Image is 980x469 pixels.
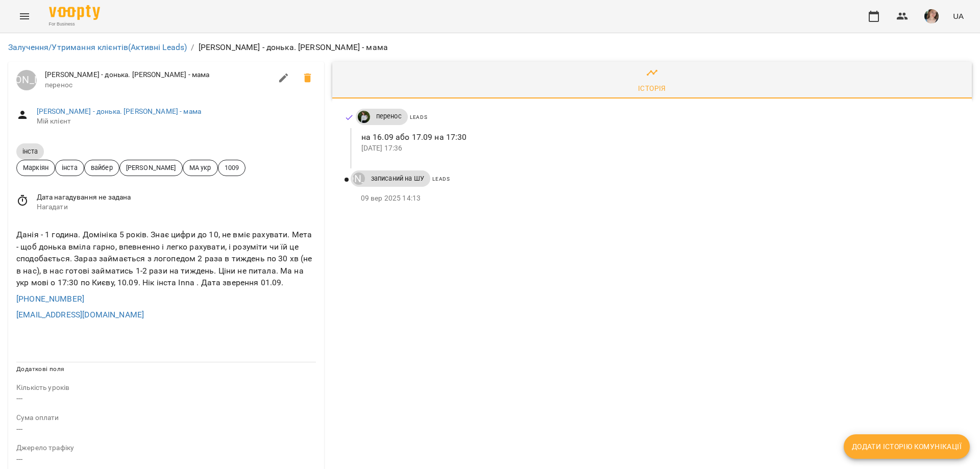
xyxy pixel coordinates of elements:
a: ДТ Чавага Вікторія [356,111,370,123]
span: перенос [45,80,272,90]
a: [PERSON_NAME] [16,70,37,90]
div: Данія - 1 година. Домініка 5 років. Знає цифри до 10, не вміє рахувати. Мета - щоб донька вміла г... [14,227,318,291]
span: інста [56,163,84,172]
nav: breadcrumb [8,41,972,54]
img: 6afb9eb6cc617cb6866001ac461bd93f.JPG [924,9,939,23]
span: Нагадати [37,202,316,212]
a: [PERSON_NAME] [351,172,365,185]
p: 09 вер 2025 14:13 [361,193,955,204]
a: [EMAIL_ADDRESS][DOMAIN_NAME] [16,310,144,319]
span: [PERSON_NAME] - донька. [PERSON_NAME] - мама [45,70,272,80]
span: 1009 [218,163,246,172]
a: [PHONE_NUMBER] [16,294,84,304]
span: For Business [49,21,100,28]
a: Залучення/Утримання клієнтів(Активні Leads) [8,42,187,52]
p: field-description [16,413,316,423]
button: Додати історію комунікації [844,434,970,459]
span: [PERSON_NAME] [120,163,182,172]
p: [DATE] 17:36 [361,143,955,154]
p: на 16.09 або 17.09 на 17:30 [361,131,955,143]
span: UA [953,11,964,21]
span: Маркіян [17,163,55,172]
span: перенос [370,112,408,121]
span: інста [16,147,44,156]
div: Луцук Маркіян [16,70,37,90]
a: [PERSON_NAME] - донька. [PERSON_NAME] - мама [37,107,201,115]
p: field-description [16,383,316,393]
p: --- [16,453,316,465]
span: Додаткові поля [16,365,64,373]
div: Луцук Маркіян [353,172,365,185]
p: [PERSON_NAME] - донька. [PERSON_NAME] - мама [199,41,388,54]
button: Menu [12,4,37,29]
li: / [191,41,194,54]
button: UA [949,7,968,26]
span: Мій клієнт [37,116,316,127]
span: Дата нагадування не задана [37,192,316,203]
img: Voopty Logo [49,5,100,20]
div: Історія [638,82,666,94]
p: --- [16,423,316,435]
p: --- [16,392,316,405]
p: field-description [16,443,316,453]
span: Leads [410,114,428,120]
img: ДТ Чавага Вікторія [358,111,370,123]
span: записаний на ШУ [365,174,430,183]
span: Leads [432,176,450,182]
span: вайбер [85,163,119,172]
span: Додати історію комунікації [852,440,962,453]
span: МА укр [183,163,217,172]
